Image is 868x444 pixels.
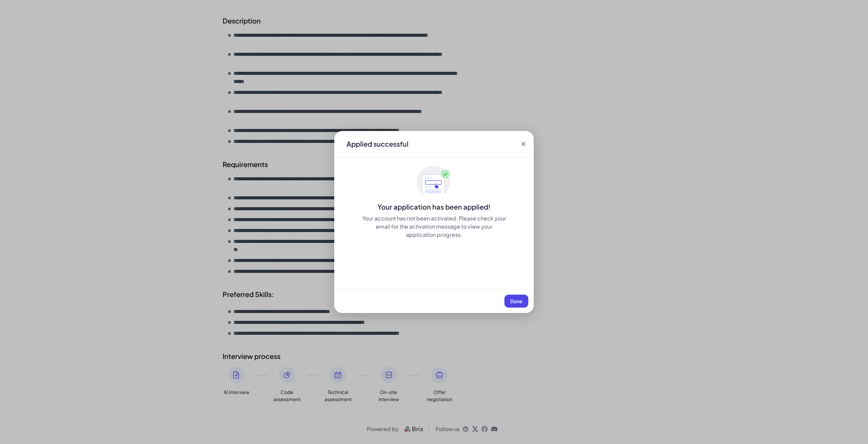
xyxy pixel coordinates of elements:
[361,214,507,239] div: Your account has not been activated. Please check your email for the activation message to view y...
[347,139,408,149] div: Applied successful
[510,298,523,304] span: Done
[417,165,451,199] img: ApplyedMaskGroup3.svg
[334,202,534,212] div: Your application has been applied!
[504,295,528,308] button: Done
